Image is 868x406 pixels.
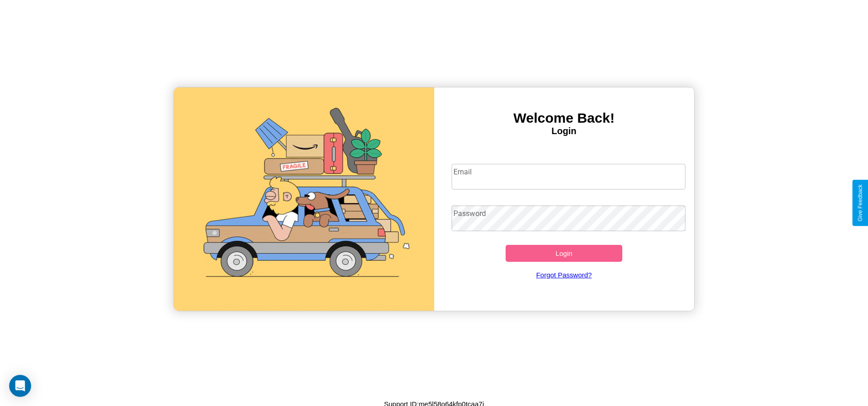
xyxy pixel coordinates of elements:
[506,245,623,262] button: Login
[857,184,863,222] div: Give Feedback
[434,110,694,126] h3: Welcome Back!
[174,87,434,311] img: gif
[434,126,694,136] h4: Login
[447,262,681,288] a: Forgot Password?
[9,375,31,397] div: Open Intercom Messenger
